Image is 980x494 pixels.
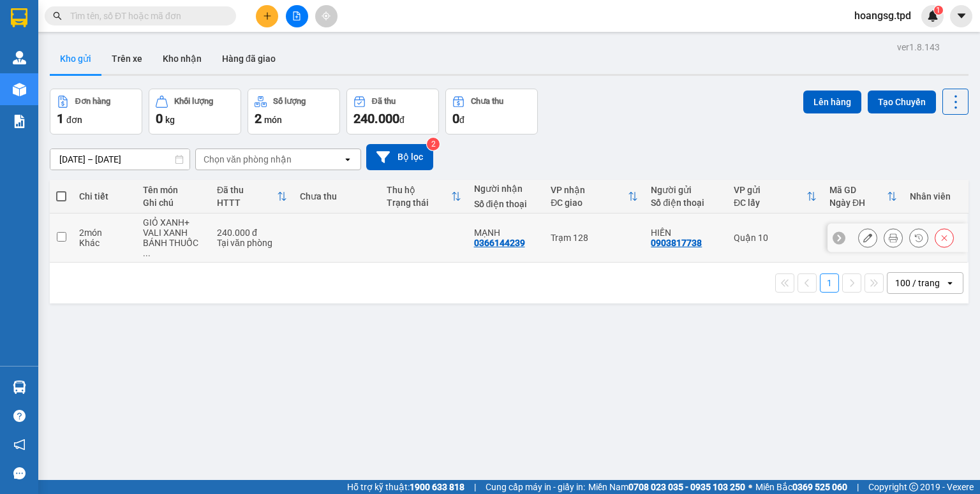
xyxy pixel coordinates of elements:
span: 2 [255,111,262,126]
th: Toggle SortBy [211,180,293,214]
span: | [857,480,859,494]
div: GIỎ XANH+ VALI XANH BÁNH THUỐC TÂY [143,217,204,258]
span: đ [399,115,405,125]
div: 0903817738 [651,238,702,248]
div: Người gửi [651,185,721,195]
button: 1 [820,273,839,293]
img: solution-icon [13,115,26,128]
span: Hỗ trợ kỹ thuật: [347,480,464,494]
div: Chi tiết [79,191,130,201]
div: Khối lượng [174,97,213,106]
div: Số điện thoại [651,198,721,208]
span: Cung cấp máy in - giấy in: [486,480,585,494]
span: 1 [936,6,940,15]
button: Khối lượng0kg [149,89,241,134]
span: message [13,467,26,479]
div: Trạm 128 [551,233,638,243]
div: Chưa thu [300,191,375,201]
sup: 1 [934,6,943,15]
span: 0 [452,111,459,126]
span: | [474,480,476,494]
span: 240.000 [353,111,399,126]
span: ... [143,248,151,258]
span: Miền Nam [588,480,745,494]
span: Miền Bắc [755,480,847,494]
div: Số điện thoại [474,199,538,209]
div: Người nhận [474,184,538,194]
span: plus [263,11,272,20]
div: Khác [79,238,130,248]
svg: open [343,154,353,164]
button: Tạo Chuyến [868,91,936,113]
strong: 1900 633 818 [410,482,464,492]
th: Toggle SortBy [727,180,823,214]
img: logo-vxr [11,8,27,27]
button: Đã thu240.000đ [346,89,439,134]
div: Đơn hàng [75,97,110,106]
span: question-circle [13,410,26,422]
button: caret-down [950,5,972,27]
div: HIỀN [651,228,721,238]
span: đ [459,115,464,125]
button: Kho nhận [152,43,212,74]
div: Ghi chú [143,198,204,208]
span: aim [322,11,330,20]
div: Ngày ĐH [829,198,887,208]
button: Đơn hàng1đơn [50,89,142,134]
input: Tìm tên, số ĐT hoặc mã đơn [70,9,221,23]
sup: 2 [427,138,440,150]
span: kg [165,115,175,125]
div: ĐC giao [551,198,628,208]
span: món [264,115,282,125]
button: Bộ lọc [366,144,433,170]
span: caret-down [956,10,967,22]
div: Sửa đơn hàng [858,228,877,247]
th: Toggle SortBy [380,180,468,214]
th: Toggle SortBy [823,180,903,214]
img: warehouse-icon [13,83,26,96]
button: Lên hàng [803,91,861,113]
span: 1 [57,111,64,126]
div: 100 / trang [895,277,940,289]
div: HTTT [217,198,277,208]
span: ⚪️ [748,484,752,490]
div: Tại văn phòng [217,238,287,248]
div: Tên món [143,185,204,195]
div: Số lượng [273,97,306,106]
div: Chọn văn phòng nhận [204,153,292,166]
div: 2 món [79,228,130,238]
button: plus [256,5,278,27]
span: 0 [156,111,163,126]
span: search [53,11,62,20]
div: 240.000 đ [217,228,287,238]
button: aim [315,5,338,27]
img: icon-new-feature [927,10,939,22]
div: Đã thu [217,185,277,195]
div: 0366144239 [474,238,525,248]
th: Toggle SortBy [544,180,644,214]
button: file-add [286,5,308,27]
button: Hàng đã giao [212,43,286,74]
button: Chưa thu0đ [445,89,538,134]
div: Nhân viên [910,191,961,201]
div: Trạng thái [387,198,451,208]
span: đơn [66,115,82,125]
div: Đã thu [372,97,396,106]
strong: 0369 525 060 [792,482,847,492]
div: Chưa thu [471,97,503,106]
span: copyright [909,483,918,491]
div: MẠNH [474,228,538,238]
div: Quận 10 [734,233,817,243]
button: Trên xe [101,43,152,74]
span: hoangsg.tpd [844,8,921,24]
img: warehouse-icon [13,51,26,64]
button: Số lượng2món [248,89,340,134]
svg: open [945,278,955,288]
input: Select a date range. [50,149,189,170]
strong: 0708 023 035 - 0935 103 250 [628,482,745,492]
img: warehouse-icon [13,381,26,394]
div: VP nhận [551,185,628,195]
button: Kho gửi [50,43,101,74]
div: Mã GD [829,185,887,195]
div: ver 1.8.143 [897,40,940,54]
